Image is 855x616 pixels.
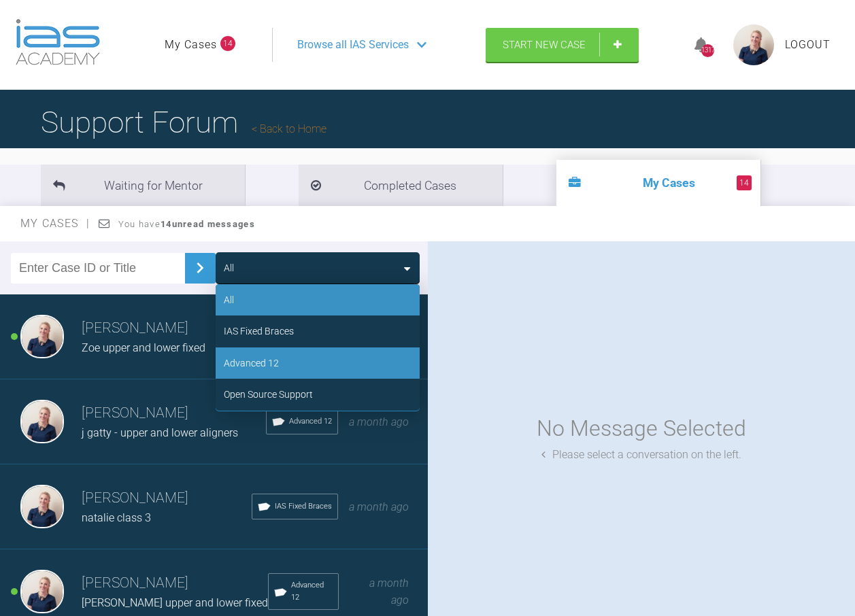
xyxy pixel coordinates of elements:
[82,426,238,439] span: j gatty - upper and lower aligners
[224,292,234,307] div: All
[297,36,409,54] span: Browse all IAS Services
[537,411,746,446] div: No Message Selected
[82,572,268,595] h3: [PERSON_NAME]
[82,487,252,510] h3: [PERSON_NAME]
[189,257,211,279] img: chevronRight.28bd32b0.svg
[299,165,503,206] li: Completed Cases
[252,122,326,135] a: Back to Home
[41,165,245,206] li: Waiting for Mentor
[82,402,266,425] h3: [PERSON_NAME]
[733,24,774,65] img: profile.png
[275,500,332,513] span: IAS Fixed Braces
[224,356,279,371] div: Advanced 12
[349,415,409,428] span: a month ago
[737,175,752,190] span: 14
[82,511,151,524] span: natalie class 3
[349,500,409,513] span: a month ago
[224,324,294,339] div: IAS Fixed Braces
[82,341,205,354] span: Zoe upper and lower fixed
[224,260,234,275] div: All
[20,400,64,443] img: Olivia Nixon
[20,217,90,230] span: My Cases
[785,36,831,54] a: Logout
[118,219,255,229] span: You have
[20,485,64,528] img: Olivia Nixon
[11,253,185,284] input: Enter Case ID or Title
[165,36,217,54] a: My Cases
[82,317,281,340] h3: [PERSON_NAME]
[41,99,326,146] h1: Support Forum
[541,446,741,464] div: Please select a conversation on the left.
[224,387,313,402] div: Open Source Support
[82,596,268,609] span: [PERSON_NAME] upper and lower fixed
[486,28,639,62] a: Start New Case
[291,579,333,604] span: Advanced 12
[16,19,100,65] img: logo-light.3e3ef733.png
[701,44,714,57] div: 1317
[20,315,64,358] img: Olivia Nixon
[556,160,760,206] li: My Cases
[220,36,235,51] span: 14
[20,570,64,613] img: Olivia Nixon
[369,577,409,607] span: a month ago
[503,39,586,51] span: Start New Case
[161,219,255,229] strong: 14 unread messages
[289,415,332,428] span: Advanced 12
